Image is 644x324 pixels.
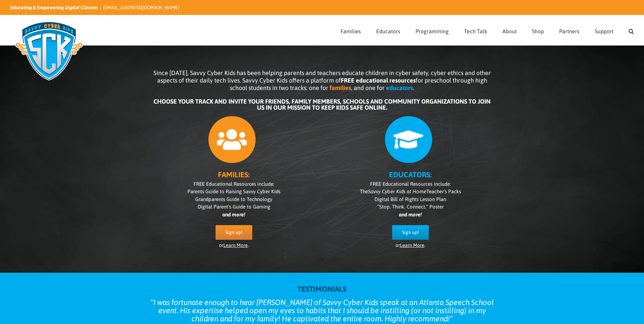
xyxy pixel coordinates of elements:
[386,84,413,91] b: educators
[400,242,424,248] a: Learn More
[195,196,272,202] span: Grandparents Guide to Technology
[341,29,361,34] span: Families
[297,285,347,293] strong: TESTIMONIALS
[559,29,579,34] span: Partners
[416,15,449,45] a: Programming
[194,181,274,187] span: FREE Educational Resources include:
[416,29,449,34] span: Programming
[464,15,487,45] a: Tech Talk
[389,170,431,179] b: EDUCATORS:
[222,212,245,217] i: and more!
[376,29,400,34] span: Educators
[351,84,385,91] span: , and one for
[341,15,634,45] nav: Main Menu
[187,188,280,194] span: Parents Guide to Raising Savvy Cyber Kids
[374,196,446,202] span: Digital Bill of Rights Lesson Plan
[198,204,270,210] span: Digital Parent’s Guide to Gaming
[413,84,414,91] span: .
[595,29,613,34] span: Support
[629,15,634,45] a: Search
[464,29,487,34] span: Tech Talk
[153,69,491,91] span: Since [DATE], Savvy Cyber Kids has been helping parents and teachers educate children in cyber sa...
[402,230,419,235] span: Sign up!
[595,15,613,45] a: Support
[392,225,429,240] a: Sign up!
[103,5,179,10] a: [EMAIL_ADDRESS][DOMAIN_NAME]
[330,84,351,91] b: families
[532,15,544,45] a: Shop
[360,188,461,194] span: The Teacher’s Packs
[10,5,98,10] i: Educating & Empowering Digital Citizens
[370,181,451,187] span: FREE Educational Resources include:
[341,77,416,84] b: FREE educational resources
[559,15,579,45] a: Partners
[225,230,242,235] span: Sign up!
[219,242,249,248] span: or .
[216,225,252,240] a: Sign up!
[218,170,250,179] b: FAMILIES:
[10,17,88,85] img: Savvy Cyber Kids Logo
[376,15,400,45] a: Educators
[532,29,544,34] span: Shop
[223,242,248,248] a: Learn More
[395,242,425,248] span: or .
[399,212,422,217] i: and more!
[502,15,517,45] a: About
[502,29,517,34] span: About
[341,15,361,45] a: Families
[368,188,426,194] i: Savvy Cyber Kids at Home
[146,298,499,323] blockquote: I was fortunate enough to hear [PERSON_NAME] of Savvy Cyber Kids speak at an Atlanta Speech Schoo...
[377,204,444,210] span: “Stop. Think. Connect.” Poster
[153,98,491,111] b: CHOOSE YOUR TRACK AND INVITE YOUR FRIENDS, FAMILY MEMBERS, SCHOOLS AND COMMUNITY ORGANIZATIONS TO...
